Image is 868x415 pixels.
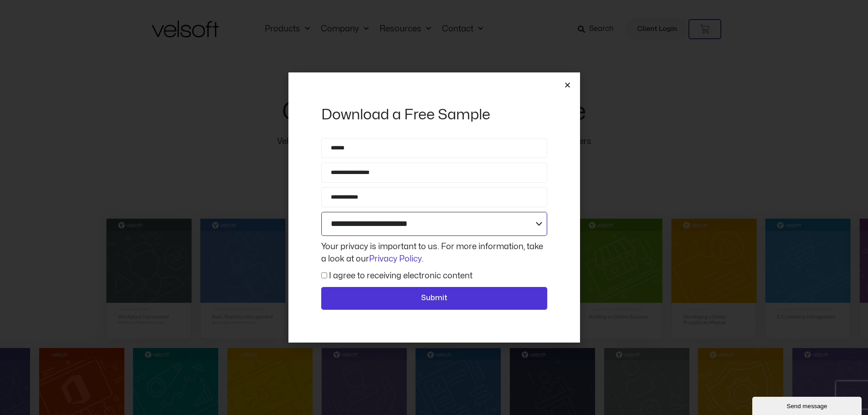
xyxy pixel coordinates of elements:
[329,272,473,280] label: I agree to receiving electronic content
[319,241,550,265] div: Your privacy is important to us. For more information, take a look at our .
[564,82,571,88] a: Close
[421,292,447,304] span: Submit
[321,105,547,124] h2: Download a Free Sample
[369,255,422,263] a: Privacy Policy
[752,395,863,415] iframe: chat widget
[321,287,547,310] button: Submit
